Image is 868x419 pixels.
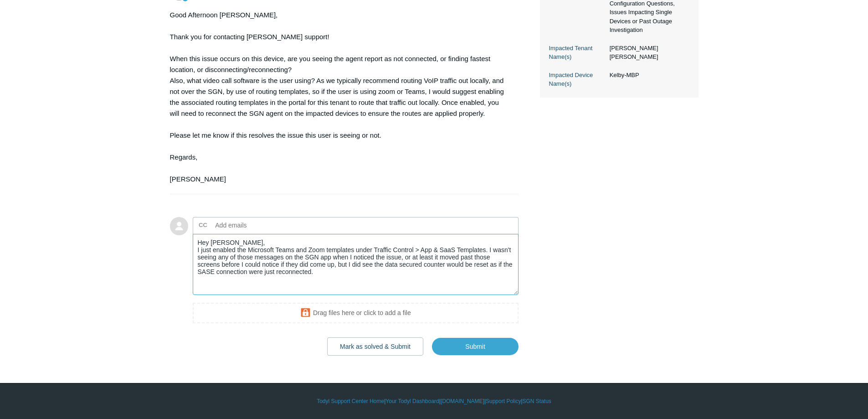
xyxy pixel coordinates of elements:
[605,71,689,80] dd: Kelby-MBP
[212,218,310,232] input: Add emails
[170,397,699,405] div: | | | |
[523,397,551,405] a: SGN Status
[605,44,689,62] dd: [PERSON_NAME] [PERSON_NAME]
[486,397,521,405] a: Support Policy
[549,71,605,88] dt: Impacted Device Name(s)
[199,218,207,232] label: CC
[193,234,519,295] textarea: Add your reply
[432,338,519,355] input: Submit
[317,397,384,405] a: Todyl Support Center Home
[549,44,605,62] dt: Impacted Tenant Name(s)
[385,397,439,405] a: Your Todyl Dashboard
[327,337,423,356] button: Mark as solved & Submit
[441,397,484,405] a: [DOMAIN_NAME]
[170,10,510,185] div: Good Afternoon [PERSON_NAME], Thank you for contacting [PERSON_NAME] support! When this issue occ...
